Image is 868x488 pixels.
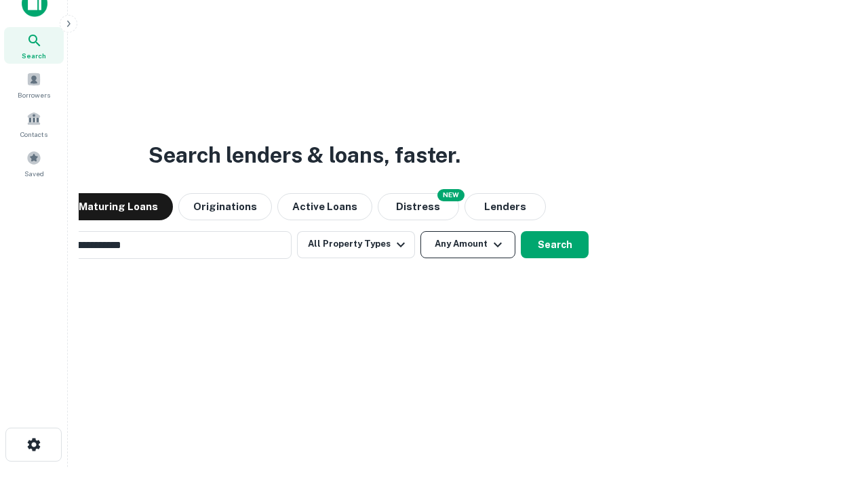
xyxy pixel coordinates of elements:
[4,27,64,64] a: Search
[149,139,460,171] h3: Search lenders & loans, faster.
[297,231,415,258] button: All Property Types
[277,193,372,220] button: Active Loans
[465,193,546,220] button: Lenders
[4,106,64,142] a: Contacts
[800,380,868,445] iframe: Chat Widget
[24,168,44,179] span: Saved
[437,189,465,201] div: NEW
[18,89,50,100] span: Borrowers
[521,231,589,258] button: Search
[4,145,64,182] a: Saved
[378,193,459,220] button: Search distressed loans with lien and other non-mortgage details.
[178,193,272,220] button: Originations
[20,129,47,140] span: Contacts
[22,50,46,61] span: Search
[4,66,64,103] a: Borrowers
[64,193,173,220] button: Maturing Loans
[420,231,515,258] button: Any Amount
